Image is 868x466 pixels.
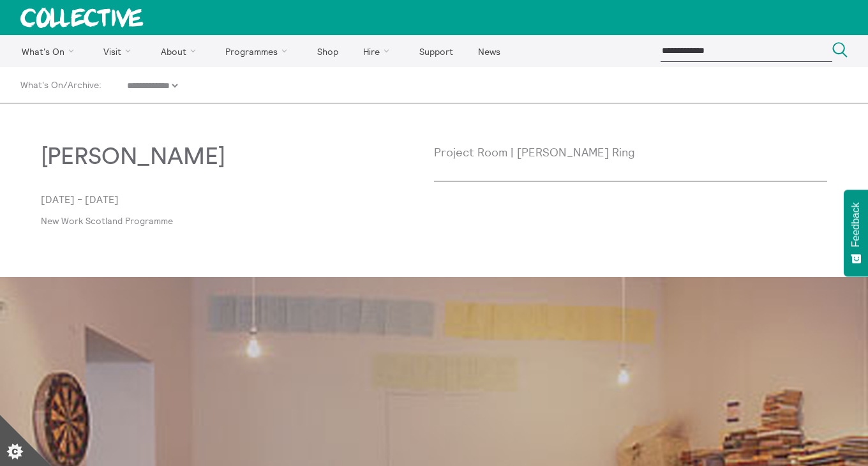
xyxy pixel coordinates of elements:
a: Support [408,35,464,67]
a: Shop [306,35,349,67]
a: Archive: [68,80,101,90]
span: Feedback [850,202,862,247]
a: What's On [20,80,63,90]
a: Hire [352,35,406,67]
h3: [PERSON_NAME] [41,144,316,170]
a: Programmes [214,35,304,67]
a: News [467,35,511,67]
p: Project Room | [PERSON_NAME] Ring [434,144,827,160]
p: [DATE] - [DATE] [41,193,434,205]
a: New Work Scotland Programme [41,216,414,226]
button: Feedback - Show survey [844,190,868,276]
a: Visit [93,35,147,67]
a: About [149,35,212,67]
a: What's On [10,35,90,67]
